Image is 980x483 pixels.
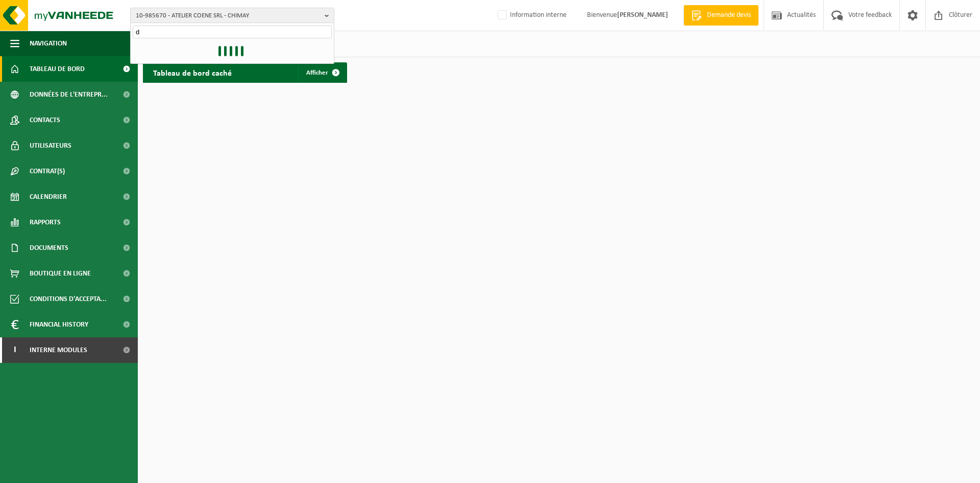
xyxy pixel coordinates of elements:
[130,8,334,23] button: 10-985670 - ATELIER COENE SRL - CHIMAY
[30,133,71,158] span: Utilisateurs
[30,286,107,312] span: Conditions d'accepta...
[30,261,91,286] span: Boutique en ligne
[30,184,67,210] span: Calendrier
[30,337,87,363] span: Interne modules
[617,11,668,19] strong: [PERSON_NAME]
[143,62,242,82] h2: Tableau de bord caché
[298,62,346,83] a: Afficher
[683,5,758,26] a: Demande devis
[30,107,60,133] span: Contacts
[30,158,65,184] span: Contrat(s)
[30,82,108,107] span: Données de l'entrepr...
[30,235,68,261] span: Documents
[704,10,753,20] span: Demande devis
[10,337,19,363] span: I
[30,312,88,337] span: Financial History
[30,56,85,82] span: Tableau de bord
[133,26,332,38] input: Chercher des succursales liées
[136,8,321,24] span: 10-985670 - ATELIER COENE SRL - CHIMAY
[30,31,67,56] span: Navigation
[30,210,61,235] span: Rapports
[496,8,567,23] label: Information interne
[306,70,328,76] span: Afficher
